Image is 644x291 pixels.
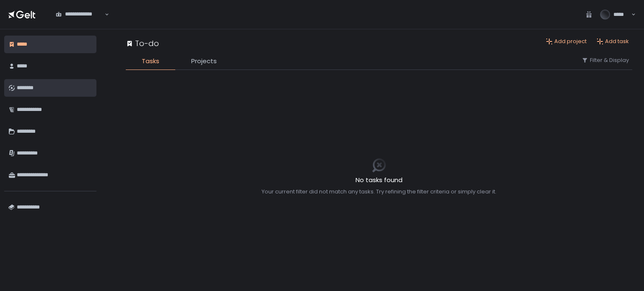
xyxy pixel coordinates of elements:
div: Your current filter did not match any tasks. Try refining the filter criteria or simply clear it. [262,188,496,196]
span: Tasks [142,57,159,66]
input: Search for option [56,18,104,26]
div: To-do [126,38,159,49]
button: Add project [546,38,587,45]
h2: No tasks found [262,175,496,185]
div: Search for option [50,6,109,23]
span: Projects [191,57,217,66]
button: Add task [597,38,629,45]
button: Filter & Display [582,57,629,64]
